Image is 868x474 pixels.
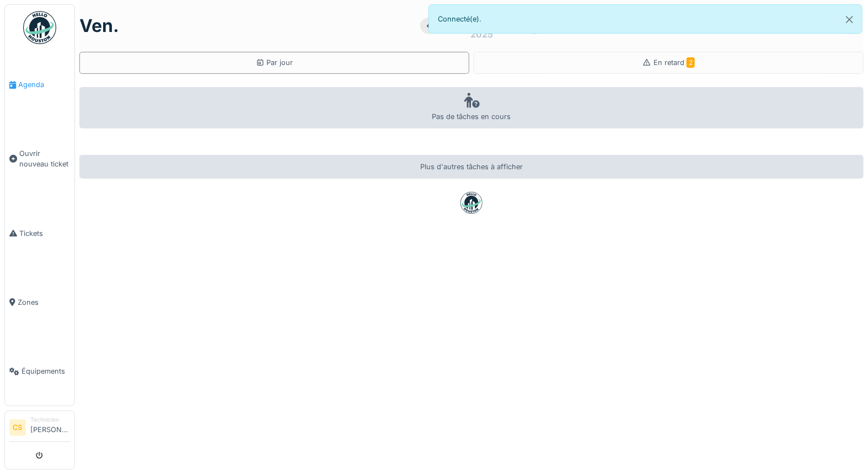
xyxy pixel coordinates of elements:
div: Par jour [256,57,293,68]
a: Agenda [5,50,74,119]
img: Badge_color-CXgf-gQk.svg [23,11,56,44]
li: [PERSON_NAME] [30,416,70,439]
a: Équipements [5,337,74,406]
span: Agenda [18,79,70,90]
h1: ven. [79,15,119,36]
div: Connecté(e). [428,4,862,34]
li: CS [9,419,26,436]
a: Zones [5,268,74,337]
a: Tickets [5,199,74,268]
div: 2025 [471,28,494,41]
div: Pas de tâches en cours [79,87,864,128]
img: badge-BVDL4wpA.svg [460,192,483,214]
span: En retard [653,58,695,67]
div: Technicien [30,416,70,424]
span: 2 [687,57,695,68]
span: Équipements [22,366,70,376]
a: CS Technicien[PERSON_NAME] [9,416,70,442]
a: Ouvrir nouveau ticket [5,119,74,198]
div: Plus d'autres tâches à afficher [79,155,864,179]
span: Ouvrir nouveau ticket [19,148,70,169]
span: Tickets [19,228,70,239]
button: Close [837,5,862,34]
span: Zones [18,297,70,308]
